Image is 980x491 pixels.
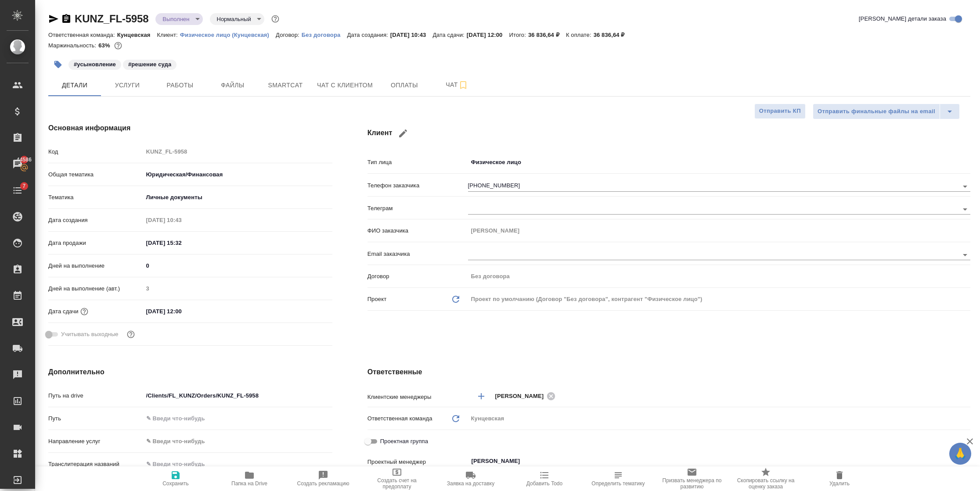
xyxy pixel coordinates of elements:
[48,367,332,377] h4: Дополнительно
[143,237,220,249] input: ✎ Введи что-нибудь
[125,329,137,340] button: Выбери, если сб и вс нужно считать рабочими днями для выполнения заказа.
[117,32,157,38] p: Кунцевская
[754,104,806,119] button: Отправить КП
[68,60,122,68] span: усыновление
[302,31,347,38] a: Без договора
[143,190,332,205] div: Личные документы
[566,32,594,38] p: К оплате:
[468,224,970,237] input: Пустое поле
[467,32,509,38] p: [DATE] 12:00
[276,32,302,38] p: Договор:
[803,466,876,491] button: Удалить
[966,395,967,397] button: Open
[526,480,562,487] span: Добавить Todo
[468,270,970,283] input: Пустое поле
[143,434,332,449] div: ✎ Введи что-нибудь
[436,79,478,90] span: Чат
[471,386,492,407] button: Добавить менеджера
[818,107,935,117] span: Отправить финальные файлы на email
[367,295,387,304] p: Проект
[128,60,171,69] p: #решение суда
[508,466,581,491] button: Добавить Todo
[949,443,971,465] button: 🙏
[594,32,631,38] p: 36 836,64 ₽
[317,80,373,91] span: Чат с клиентом
[953,444,968,463] span: 🙏
[495,391,558,401] div: [PERSON_NAME]
[468,155,970,170] div: Физическое лицо
[180,32,276,38] p: Физическое лицо (Кунцевская)
[48,262,143,270] p: Дней на выполнение
[432,32,466,38] p: Дата сдачи:
[367,181,468,190] p: Телефон заказчика
[2,179,33,201] a: 7
[360,466,434,491] button: Создать счет на предоплату
[270,13,281,25] button: Доп статусы указывают на важность/срочность заказа
[495,392,549,401] span: [PERSON_NAME]
[159,80,201,91] span: Работы
[367,123,970,144] h4: Клиент
[74,60,116,69] p: #усыновление
[98,42,112,49] p: 63%
[468,411,970,426] div: Кунцевская
[581,466,655,491] button: Определить тематику
[859,14,946,23] span: [PERSON_NAME] детали заказа
[106,80,148,91] span: Услуги
[655,466,729,491] button: Призвать менеджера по развитию
[160,15,192,23] button: Выполнен
[2,153,33,175] a: 44586
[347,32,390,38] p: Дата создания:
[380,437,428,446] span: Проектная группа
[143,412,332,425] input: ✎ Введи что-нибудь
[367,393,468,401] p: Клиентские менеджеры
[48,55,68,74] button: Добавить тэг
[367,226,468,235] p: ФИО заказчика
[759,106,801,116] span: Отправить КП
[139,466,213,491] button: Сохранить
[61,14,72,24] button: Скопировать ссылку
[829,480,850,487] span: Удалить
[157,32,180,38] p: Клиент:
[48,307,79,316] p: Дата сдачи
[143,282,332,295] input: Пустое поле
[264,80,306,91] span: Smartcat
[48,170,143,179] p: Общая тематика
[959,249,971,261] button: Open
[468,292,970,307] div: Проект по умолчанию (Договор "Без договора", контрагент "Физическое лицо")
[162,480,189,487] span: Сохранить
[143,458,332,470] input: ✎ Введи что-нибудь
[210,13,264,25] div: Выполнен
[231,480,267,487] span: Папка на Drive
[48,437,143,446] p: Направление услуг
[48,32,117,38] p: Ответственная команда:
[367,458,468,466] p: Проектный менеджер
[48,147,143,156] p: Код
[143,389,332,402] input: ✎ Введи что-нибудь
[458,80,468,90] svg: Подписаться
[143,145,332,158] input: Пустое поле
[367,250,468,258] p: Email заказчика
[813,104,940,119] button: Отправить финальные файлы на email
[959,203,971,215] button: Open
[75,13,148,25] a: KUNZ_FL-5958
[213,466,286,491] button: Папка на Drive
[297,480,349,487] span: Создать рекламацию
[734,477,797,490] span: Скопировать ссылку на оценку заказа
[61,330,119,339] span: Учитывать выходные
[48,123,332,133] h4: Основная информация
[48,14,59,24] button: Скопировать ссылку для ЯМессенджера
[48,193,143,202] p: Тематика
[143,167,332,182] div: Юридическая/Финансовая
[143,305,220,318] input: ✎ Введи что-нибудь
[17,182,31,190] span: 7
[528,32,566,38] p: 36 836,64 ₽
[367,204,468,213] p: Телеграм
[660,477,724,490] span: Призвать менеджера по развитию
[48,239,143,247] p: Дата продажи
[48,216,143,225] p: Дата создания
[959,180,971,193] button: Open
[146,437,322,446] div: ✎ Введи что-нибудь
[383,80,425,91] span: Оплаты
[813,104,960,119] div: split button
[447,480,494,487] span: Заявка на доставку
